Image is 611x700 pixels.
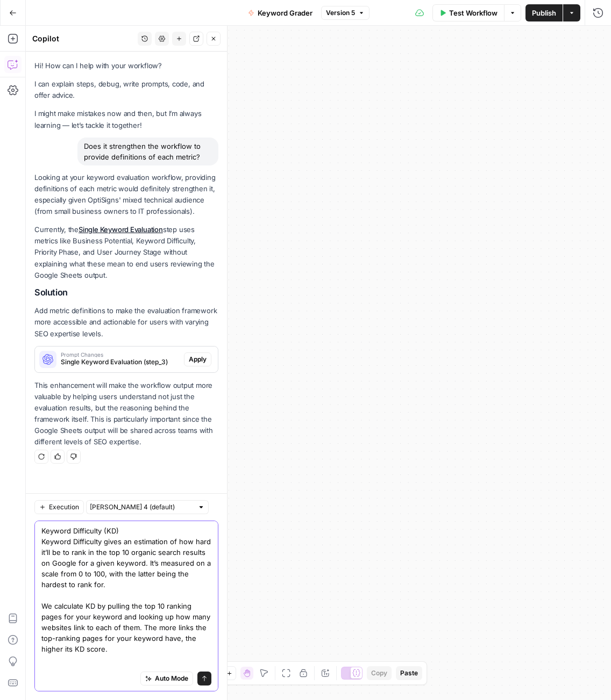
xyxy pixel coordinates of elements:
div: Copilot [32,33,134,44]
p: This enhancement will make the workflow output more valuable by helping users understand not just... [34,380,218,448]
button: Copy [367,666,392,680]
span: Prompt Changes [61,352,180,357]
span: Auto Mode [155,674,188,683]
span: Apply [189,355,207,364]
button: Execution [34,500,84,514]
span: Keyword Grader [258,8,312,18]
span: Paste [400,668,418,678]
input: Claude Sonnet 4 (default) [90,502,193,513]
span: Publish [532,8,556,18]
button: Paste [396,666,422,680]
p: Add metric definitions to make the evaluation framework more accessible and actionable for users ... [34,305,218,339]
div: Does it strengthen the workflow to provide definitions of each metric? [77,138,218,165]
button: Version 5 [321,6,370,20]
button: Publish [525,4,563,21]
a: Single Keyword Evaluation [79,225,163,234]
p: Hi! How can I help with your workflow? [34,60,218,71]
span: Version 5 [326,8,355,18]
span: Single Keyword Evaluation (step_3) [61,357,180,367]
p: I can explain steps, debug, write prompts, code, and offer advice. [34,78,218,101]
span: Test Workflow [449,8,498,18]
span: Execution [49,502,79,512]
button: Auto Mode [140,672,193,685]
button: Keyword Grader [241,4,319,21]
button: Test Workflow [432,4,504,21]
p: I might make mistakes now and then, but I’m always learning — let’s tackle it together! [34,108,218,131]
p: Looking at your keyword evaluation workflow, providing definitions of each metric would definitel... [34,172,218,218]
span: Copy [371,668,387,678]
p: Currently, the step uses metrics like Business Potential, Keyword Difficulty, Priority Phase, and... [34,224,218,281]
textarea: Keyword Difficulty (KD) Keyword Difficulty gives an estimation of how hard it’ll be to rank in th... [41,525,211,697]
h2: Solution [34,287,218,298]
button: Apply [184,352,211,366]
